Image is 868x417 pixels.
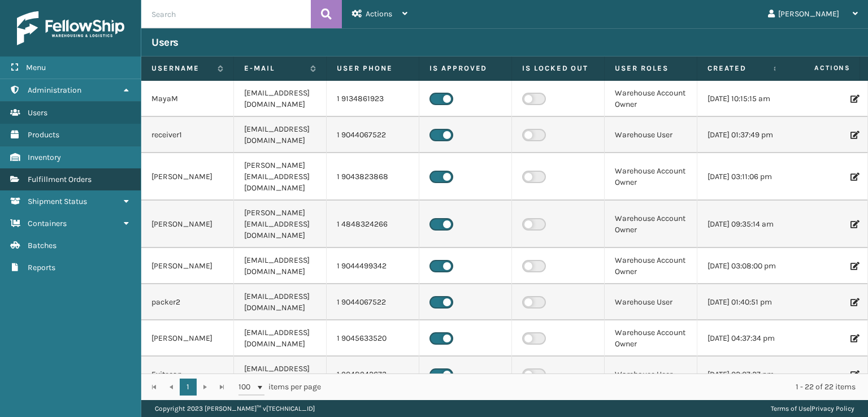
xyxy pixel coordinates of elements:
[697,284,790,320] td: [DATE] 01:40:51 pm
[141,248,234,284] td: [PERSON_NAME]
[327,81,419,117] td: 1 9134861923
[28,241,57,250] span: Batches
[141,320,234,357] td: [PERSON_NAME]
[850,371,857,379] i: Edit
[605,284,697,320] td: Warehouse User
[26,63,46,72] span: Menu
[141,81,234,117] td: MayaM
[327,284,419,320] td: 1 9044067522
[141,357,234,393] td: Exitscan
[327,201,419,248] td: 1 4848324266
[234,81,327,117] td: [EMAIL_ADDRESS][DOMAIN_NAME]
[28,197,87,206] span: Shipment Status
[697,248,790,284] td: [DATE] 03:08:00 pm
[234,248,327,284] td: [EMAIL_ADDRESS][DOMAIN_NAME]
[697,81,790,117] td: [DATE] 10:15:15 am
[234,201,327,248] td: [PERSON_NAME][EMAIL_ADDRESS][DOMAIN_NAME]
[771,405,810,412] a: Terms of Use
[327,248,419,284] td: 1 9044499342
[850,262,857,270] i: Edit
[337,381,856,393] div: 1 - 22 of 22 items
[28,175,92,184] span: Fulfillment Orders
[28,130,59,140] span: Products
[811,405,854,412] a: Privacy Policy
[155,400,315,417] p: Copyright 2023 [PERSON_NAME]™ v [TECHNICAL_ID]
[850,298,857,306] i: Edit
[17,11,124,45] img: logo
[327,153,419,201] td: 1 9043823868
[327,117,419,153] td: 1 9044067522
[151,63,212,73] label: Username
[28,85,81,95] span: Administration
[238,379,321,396] span: items per page
[615,63,687,73] label: User Roles
[850,95,857,103] i: Edit
[151,36,179,49] h3: Users
[141,284,234,320] td: packer2
[605,320,697,357] td: Warehouse Account Owner
[28,108,47,118] span: Users
[605,117,697,153] td: Warehouse User
[779,59,857,77] span: Actions
[850,335,857,342] i: Edit
[605,81,697,117] td: Warehouse Account Owner
[234,153,327,201] td: [PERSON_NAME][EMAIL_ADDRESS][DOMAIN_NAME]
[28,263,55,272] span: Reports
[234,284,327,320] td: [EMAIL_ADDRESS][DOMAIN_NAME]
[697,320,790,357] td: [DATE] 04:37:34 pm
[234,117,327,153] td: [EMAIL_ADDRESS][DOMAIN_NAME]
[697,201,790,248] td: [DATE] 09:35:14 am
[697,357,790,393] td: [DATE] 02:07:27 pm
[337,63,409,73] label: User phone
[327,320,419,357] td: 1 9045633520
[771,400,854,417] div: |
[28,219,67,228] span: Containers
[522,63,594,73] label: Is Locked Out
[605,201,697,248] td: Warehouse Account Owner
[366,9,392,19] span: Actions
[234,357,327,393] td: [EMAIL_ADDRESS][DOMAIN_NAME]
[697,117,790,153] td: [DATE] 01:37:49 pm
[850,220,857,228] i: Edit
[180,379,197,396] a: 1
[850,173,857,181] i: Edit
[605,357,697,393] td: Warehouse User
[141,201,234,248] td: [PERSON_NAME]
[850,131,857,139] i: Edit
[429,63,501,73] label: Is Approved
[141,117,234,153] td: receiver1
[238,381,255,393] span: 100
[234,320,327,357] td: [EMAIL_ADDRESS][DOMAIN_NAME]
[605,153,697,201] td: Warehouse Account Owner
[708,63,768,73] label: Created
[605,248,697,284] td: Warehouse Account Owner
[327,357,419,393] td: 1 9048942673
[141,153,234,201] td: [PERSON_NAME]
[28,153,61,162] span: Inventory
[697,153,790,201] td: [DATE] 03:11:06 pm
[244,63,305,73] label: E-mail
